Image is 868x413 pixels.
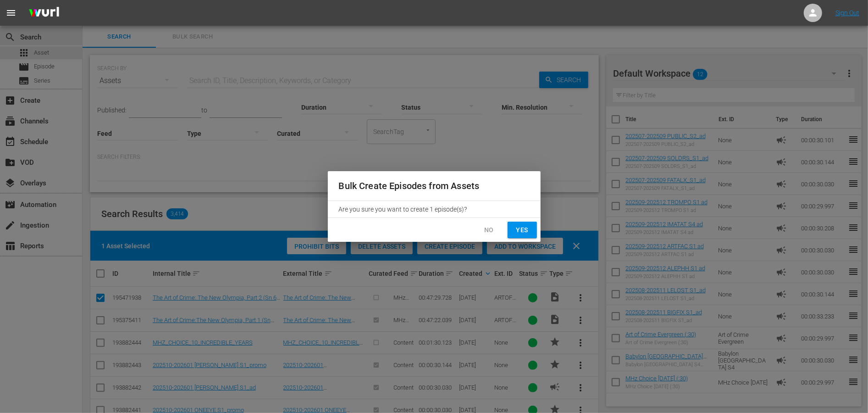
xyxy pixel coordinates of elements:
div: Are you sure you want to create 1 episode(s)? [328,201,541,218]
button: No [475,222,504,239]
a: Sign Out [835,9,859,17]
h2: Bulk Create Episodes from Assets [339,179,530,193]
span: menu [6,7,17,18]
span: Yes [515,224,530,236]
span: No [482,224,497,236]
img: ans4CAIJ8jUAAAAAAAAAAAAAAAAAAAAAAAAgQb4GAAAAAAAAAAAAAAAAAAAAAAAAJMjXAAAAAAAAAAAAAAAAAAAAAAAAgAT5G... [22,2,66,24]
button: Yes [508,222,537,239]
